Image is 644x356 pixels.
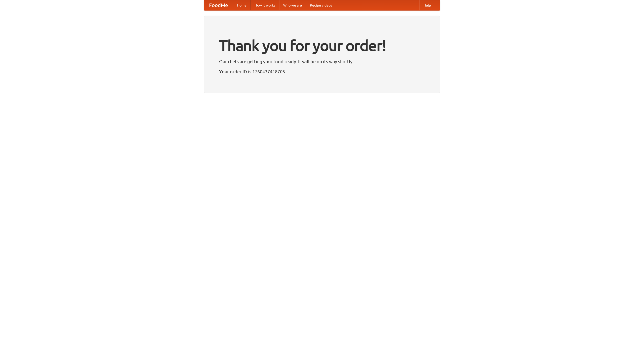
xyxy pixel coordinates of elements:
p: Your order ID is 1760437418705. [219,68,425,75]
a: How it works [251,0,279,10]
p: Our chefs are getting your food ready. It will be on its way shortly. [219,58,425,65]
a: Help [419,0,435,10]
h1: Thank you for your order! [219,33,425,58]
a: Recipe videos [306,0,336,10]
a: Home [233,0,251,10]
a: Who we are [279,0,306,10]
a: FoodMe [204,0,233,10]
